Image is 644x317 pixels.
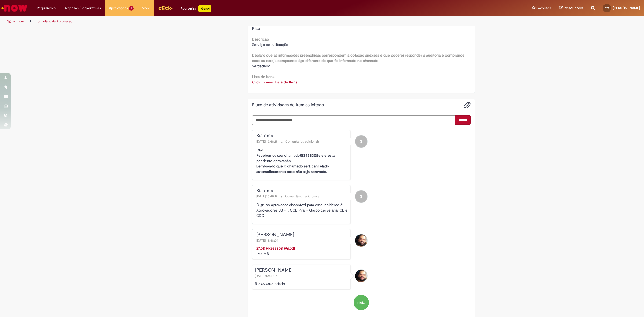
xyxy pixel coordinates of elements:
[256,194,279,198] span: [DATE] 15:48:17
[158,4,173,12] img: click_logo_yellow_360x200.png
[142,5,150,11] span: More
[256,188,348,194] div: Sistema
[252,125,471,316] ul: Histórico de tíquete
[252,64,270,68] span: Verdadeiro
[256,147,348,174] p: Olá! Recebemos seu chamado e ele esta pendente aprovação.
[181,5,211,12] div: Padroniza
[285,139,320,144] small: Comentários adicionais
[252,103,324,108] h2: Fluxo de atividades de Item solicitado Histórico de tíquete
[252,53,464,63] b: Declaro que as informações preenchidas correspondem a cotação anexada e que poderei responder a a...
[252,74,274,79] b: Lista de Itens
[613,6,640,10] span: [PERSON_NAME]
[198,5,211,12] p: +GenAi
[300,153,318,158] b: R13453308
[109,5,128,11] span: Aprovações
[256,133,348,139] div: Sistema
[536,5,551,11] span: Favoritos
[129,6,134,11] span: 5
[252,26,260,31] span: Falso
[360,190,362,203] span: S
[360,135,362,148] span: S
[285,194,319,199] small: Comentários adicionais
[255,268,348,273] div: [PERSON_NAME]
[256,246,348,256] div: 1.98 MB
[256,164,329,174] b: Lembrando que o chamado será cancelado automaticamente caso não seja aprovado.
[256,246,295,251] a: 27.08 PR252303 RG.pdf
[255,281,348,286] p: R13453308 criado
[355,190,367,203] div: System
[252,42,288,47] span: Serviço de calibração
[1,3,28,13] img: ServiceNow
[564,5,583,10] span: Rascunhos
[37,5,56,11] span: Requisições
[605,6,609,10] span: YM
[357,300,366,305] span: Iniciar
[36,19,72,23] a: Formulário de Aprovação
[64,5,101,11] span: Despesas Corporativas
[252,115,456,125] textarea: Digite sua mensagem aqui...
[256,238,280,243] span: [DATE] 15:48:04
[355,135,367,148] div: System
[355,234,367,247] div: Mateus Montella Da Silveira
[256,202,348,218] p: O grupo aprovador disponível para esse incidente é: Aprovadores SB - F. CCL Piraí - Grupo cerveja...
[252,80,297,85] a: Click to view Lista de Itens
[464,101,471,108] button: Adicionar anexos
[255,274,278,278] span: [DATE] 15:48:07
[256,139,279,144] span: [DATE] 15:48:19
[6,19,24,23] a: Página inicial
[252,37,269,42] b: Descrição
[559,6,583,11] a: Rascunhos
[256,232,348,238] div: [PERSON_NAME]
[355,270,367,282] div: Mateus Montella Da Silveira
[4,16,425,26] ul: Trilhas de página
[252,265,471,289] li: Mateus Montella Da Silveira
